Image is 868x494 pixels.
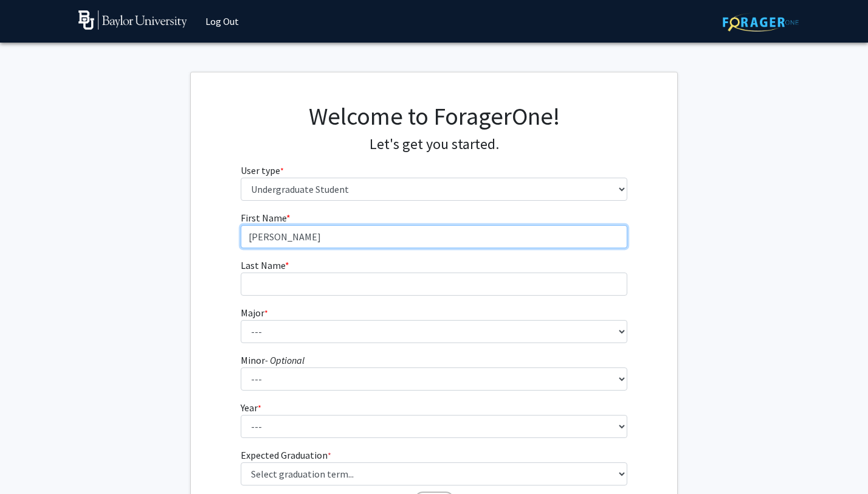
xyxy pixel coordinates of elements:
h1: Welcome to ForagerOne! [241,102,628,131]
span: Last Name [241,259,285,271]
img: Baylor University Logo [78,10,187,30]
label: Major [241,305,268,320]
span: First Name [241,212,286,224]
label: User type [241,163,284,178]
h4: Let's get you started. [241,136,628,153]
iframe: Chat [9,439,52,485]
label: Expected Graduation [241,448,331,462]
img: ForagerOne Logo [723,13,799,32]
i: - Optional [265,354,305,366]
label: Minor [241,353,305,367]
label: Year [241,400,261,415]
